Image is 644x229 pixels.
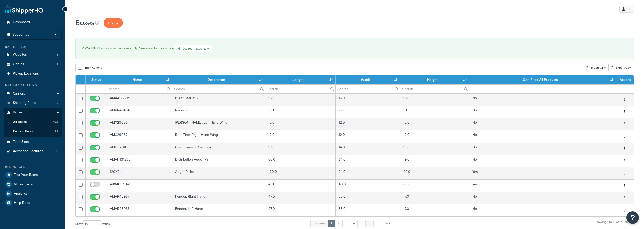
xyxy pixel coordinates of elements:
[350,220,358,227] a: 4
[172,130,265,143] td: Reel Tine, Right Hand Wing
[469,155,616,167] td: No
[336,155,400,167] td: 64.0
[4,108,62,136] li: Boxes
[172,167,265,179] td: Auger Pallet
[108,20,119,26] span: + New
[265,85,335,93] input: Search
[336,204,400,216] td: 33.0
[4,108,62,117] a: Boxes
[336,179,400,192] td: 40.0
[4,60,62,69] li: Origins
[469,130,616,143] td: No
[13,101,36,105] span: Shipping Rules
[172,106,265,118] td: Radiator
[107,93,172,106] td: AMAA66604
[107,106,172,118] td: AMAR49454
[400,85,469,93] input: Search
[4,117,62,127] a: All Boxes 173
[265,204,336,216] td: 47.0
[13,129,33,134] span: Packing Rules
[13,53,27,57] span: Websites
[107,85,172,93] input: Search
[57,53,58,57] span: 5
[53,120,58,124] span: 173
[172,204,265,216] td: Fender, Left Hand
[469,106,616,118] td: No
[336,118,400,130] td: 12.0
[400,167,469,179] td: 42.0
[172,143,265,155] td: Grain Elevator Gearbox
[4,170,62,179] a: Test Your Rates
[107,167,172,179] td: 120X24
[13,72,39,76] span: Pickup Locations
[310,220,328,227] a: Previous
[335,220,343,227] a: 2
[469,143,616,155] td: No
[4,83,62,88] div: Manage Shipping
[14,173,38,177] span: Test Your Rates
[75,64,105,71] button: Bulk Actions
[13,20,30,24] span: Dashboard
[4,180,62,189] a: Marketplace
[13,110,23,115] span: Boxes
[265,155,336,167] td: 66.0
[172,93,265,106] td: BOX 16X16X16
[4,18,62,27] a: Dashboard
[14,182,33,187] span: Marketplace
[4,147,62,156] a: Advanced Features 10
[336,130,400,143] td: 12.0
[400,192,469,204] td: 17.0
[4,127,62,136] a: Packing Rules 92
[172,85,265,93] input: Search
[625,45,627,49] a: ×
[469,118,616,130] td: No
[86,75,107,84] th: Status
[583,64,608,71] div: Import CSV
[265,106,336,118] td: 36.0
[83,220,101,228] select: Showentries
[4,189,62,198] a: Analytics
[265,118,336,130] td: 12.0
[4,127,62,136] li: Packing Rules
[336,106,400,118] td: 22.0
[4,69,62,78] a: Pickup Locations 4
[4,117,62,127] li: All Boxes
[82,45,627,52] div: AM1473823 was saved successfully. See your box in action
[336,93,400,106] td: 16.0
[56,149,58,153] span: 10
[336,143,400,155] td: 14.0
[265,93,336,106] td: 16.0
[4,60,62,69] a: Origins 4
[104,18,123,28] a: + New
[55,129,58,134] span: 92
[107,75,172,84] th: Name : activate to sort column ascending
[172,75,265,84] th: Description : activate to sort column ascending
[400,204,469,216] td: 17.0
[400,93,469,106] td: 16.0
[4,98,62,108] a: Shipping Rules
[626,211,639,224] button: Open Resource Center
[14,192,28,196] span: Analytics
[265,179,336,192] td: 48.0
[336,75,400,84] th: Width : activate to sort column ascending
[4,165,62,169] div: Resources
[265,167,336,179] td: 120.0
[57,62,58,66] span: 4
[13,140,29,144] span: Time Slots
[4,137,62,147] a: Time Slots 0
[265,143,336,155] td: 18.0
[400,179,469,192] td: 60.0
[400,143,469,155] td: 13.0
[400,75,469,84] th: Height : activate to sort column ascending
[365,220,374,227] a: …
[400,118,469,130] td: 12.0
[4,198,62,207] li: Help Docs
[469,93,616,106] td: No
[4,137,62,147] li: Time Slots
[13,33,30,37] span: Scope: Test
[469,167,616,179] td: Yes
